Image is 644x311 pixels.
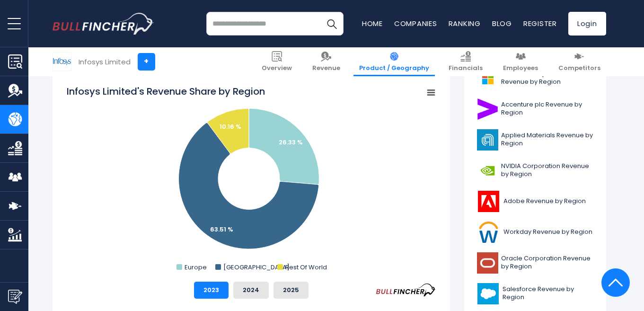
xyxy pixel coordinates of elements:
img: AMAT logo [477,129,498,151]
span: Employees [503,64,538,72]
img: ORCL logo [477,252,498,274]
tspan: Infosys Limited's Revenue Share by Region [67,85,265,98]
div: Infosys Limited [79,56,131,67]
a: Overview [256,47,298,76]
img: MSFT logo [477,68,498,89]
text: 10.16 % [220,122,241,131]
text: Europe [185,263,207,272]
a: Home [362,18,383,28]
img: INFY logo [53,53,71,71]
span: Applied Materials Revenue by Region [501,132,593,148]
a: Financials [443,47,488,76]
button: 2025 [273,282,309,299]
button: 2023 [194,282,229,299]
span: NVIDIA Corporation Revenue by Region [501,162,593,178]
span: Competitors [558,64,600,72]
a: Workday Revenue by Region [471,219,599,245]
text: 26.33 % [279,138,303,147]
a: Accenture plc Revenue by Region [471,96,599,122]
a: Go to homepage [53,13,154,35]
span: Overview [262,64,292,72]
svg: Infosys Limited's Revenue Share by Region [67,85,436,274]
a: Login [568,12,606,36]
img: ACN logo [477,98,498,120]
img: WDAY logo [477,222,501,243]
span: Salesforce Revenue by Region [503,285,593,302]
button: Search [320,12,344,36]
img: ADBE logo [477,191,501,212]
a: Product / Geography [353,47,435,76]
a: NVIDIA Corporation Revenue by Region [471,158,599,184]
a: Revenue [307,47,346,76]
a: Register [523,18,557,28]
img: CRM logo [477,283,500,304]
a: Competitors [553,47,606,76]
span: Revenue [312,64,340,72]
span: Oracle Corporation Revenue by Region [501,255,593,271]
a: Blog [492,18,512,28]
a: Ranking [449,18,481,28]
span: Product / Geography [359,64,429,72]
a: Oracle Corporation Revenue by Region [471,250,599,276]
a: Employees [497,47,544,76]
text: 63.51 % [210,225,233,234]
span: Adobe Revenue by Region [503,197,586,205]
span: Accenture plc Revenue by Region [501,101,593,117]
a: + [138,53,155,71]
span: Workday Revenue by Region [503,228,592,236]
a: Applied Materials Revenue by Region [471,127,599,153]
button: 2024 [233,282,269,299]
span: Microsoft Corporation Revenue by Region [501,70,593,86]
span: Financials [449,64,483,72]
img: NVDA logo [477,160,498,181]
img: bullfincher logo [53,13,154,35]
a: Adobe Revenue by Region [471,188,599,214]
text: [GEOGRAPHIC_DATA] [223,263,290,272]
text: Rest Of World [285,263,326,272]
a: Salesforce Revenue by Region [471,281,599,307]
a: Microsoft Corporation Revenue by Region [471,65,599,91]
a: Companies [394,18,437,28]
